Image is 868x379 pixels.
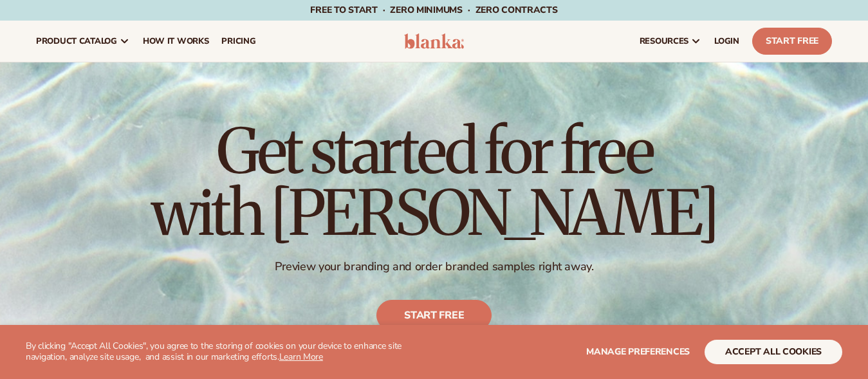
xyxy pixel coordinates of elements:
[36,36,117,46] span: product catalog
[586,340,690,364] button: Manage preferences
[279,351,323,363] a: Learn More
[640,36,688,46] span: resources
[221,36,255,46] span: pricing
[143,36,209,46] span: How It Works
[404,33,465,49] img: logo
[708,21,746,62] a: LOGIN
[26,341,429,363] p: By clicking "Accept All Cookies", you agree to the storing of cookies on your device to enhance s...
[151,259,717,274] p: Preview your branding and order branded samples right away.
[136,21,216,62] a: How It Works
[705,340,842,364] button: accept all cookies
[633,21,708,62] a: resources
[586,346,690,358] span: Manage preferences
[151,120,717,244] h1: Get started for free with [PERSON_NAME]
[310,4,557,16] span: Free to start · ZERO minimums · ZERO contracts
[714,36,739,46] span: LOGIN
[376,300,492,331] a: Start free
[215,21,262,62] a: pricing
[752,28,832,55] a: Start Free
[30,21,136,62] a: product catalog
